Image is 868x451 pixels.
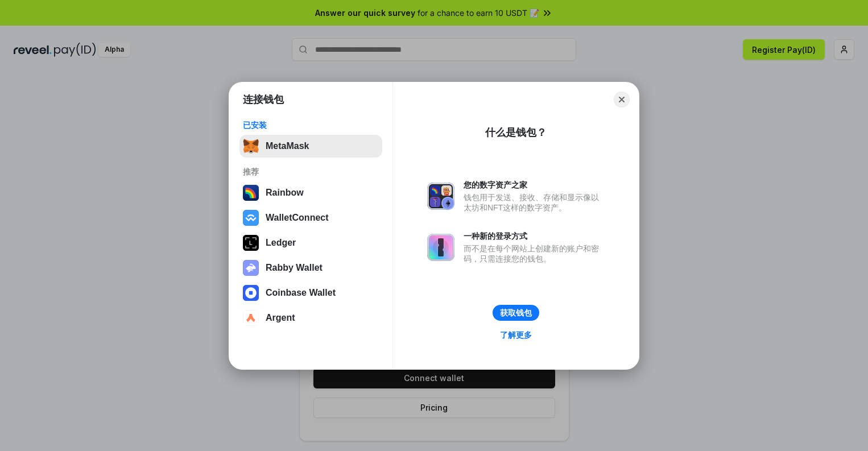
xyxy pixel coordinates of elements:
div: 获取钱包 [500,308,532,318]
div: 一种新的登录方式 [464,231,605,241]
button: Rabby Wallet [239,256,382,279]
button: MetaMask [239,135,382,158]
button: Ledger [239,231,382,254]
div: 了解更多 [500,330,532,340]
button: 获取钱包 [493,305,539,321]
img: svg+xml,%3Csvg%20width%3D%2228%22%20height%3D%2228%22%20viewBox%3D%220%200%2028%2028%22%20fill%3D... [243,210,259,226]
div: 而不是在每个网站上创建新的账户和密码，只需连接您的钱包。 [464,243,605,264]
button: Close [614,92,630,107]
button: Coinbase Wallet [239,282,382,304]
button: Argent [239,307,382,329]
img: svg+xml,%3Csvg%20xmlns%3D%22http%3A%2F%2Fwww.w3.org%2F2000%2Fsvg%22%20fill%3D%22none%22%20viewBox... [427,183,454,210]
img: svg+xml,%3Csvg%20width%3D%2228%22%20height%3D%2228%22%20viewBox%3D%220%200%2028%2028%22%20fill%3D... [243,285,259,301]
img: svg+xml,%3Csvg%20width%3D%22120%22%20height%3D%22120%22%20viewBox%3D%220%200%20120%20120%22%20fil... [243,185,259,201]
button: WalletConnect [239,206,382,229]
div: MetaMask [266,141,309,151]
button: Rainbow [239,181,382,204]
img: svg+xml,%3Csvg%20xmlns%3D%22http%3A%2F%2Fwww.w3.org%2F2000%2Fsvg%22%20fill%3D%22none%22%20viewBox... [243,260,259,276]
h1: 连接钱包 [243,93,284,106]
a: 了解更多 [493,328,539,342]
img: svg+xml,%3Csvg%20xmlns%3D%22http%3A%2F%2Fwww.w3.org%2F2000%2Fsvg%22%20fill%3D%22none%22%20viewBox... [427,234,454,261]
div: Rabby Wallet [266,263,323,273]
div: Rainbow [266,188,304,198]
div: 推荐 [243,167,379,177]
div: Coinbase Wallet [266,288,336,298]
div: Argent [266,313,295,323]
img: svg+xml,%3Csvg%20width%3D%2228%22%20height%3D%2228%22%20viewBox%3D%220%200%2028%2028%22%20fill%3D... [243,310,259,326]
div: 什么是钱包？ [485,126,547,139]
div: WalletConnect [266,213,329,223]
img: svg+xml,%3Csvg%20xmlns%3D%22http%3A%2F%2Fwww.w3.org%2F2000%2Fsvg%22%20width%3D%2228%22%20height%3... [243,235,259,251]
div: 钱包用于发送、接收、存储和显示像以太坊和NFT这样的数字资产。 [464,192,605,213]
img: svg+xml,%3Csvg%20fill%3D%22none%22%20height%3D%2233%22%20viewBox%3D%220%200%2035%2033%22%20width%... [243,138,259,154]
div: Ledger [266,238,296,248]
div: 您的数字资产之家 [464,180,605,190]
div: 已安装 [243,120,379,130]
